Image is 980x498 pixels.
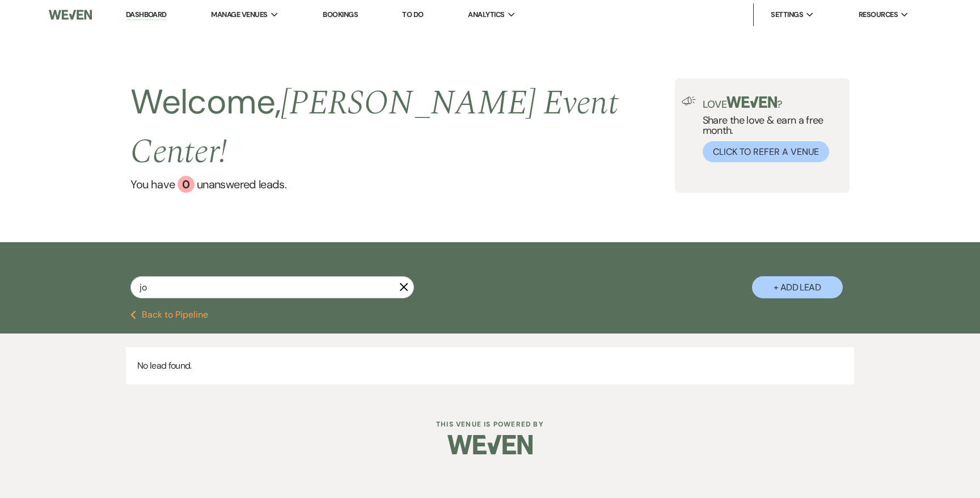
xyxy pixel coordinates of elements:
[726,96,777,108] img: weven-logo-green.svg
[130,176,674,193] a: You have 0 unanswered leads.
[126,347,854,385] p: No lead found.
[771,9,803,20] span: Settings
[402,10,423,19] a: To Do
[682,96,696,105] img: loud-speaker-illustration.svg
[126,10,167,20] a: Dashboard
[211,9,267,20] span: Manage Venues
[130,78,674,176] h2: Welcome,
[468,9,504,20] span: Analytics
[703,141,829,162] button: Click to Refer a Venue
[130,310,208,319] button: Back to Pipeline
[447,425,533,465] img: Weven Logo
[178,176,195,193] div: 0
[859,9,898,20] span: Resources
[130,77,618,178] span: [PERSON_NAME] Event Center !
[703,96,843,109] p: Love ?
[696,96,843,162] div: Share the love & earn a free month.
[49,3,92,27] img: Weven Logo
[323,10,358,19] a: Bookings
[130,276,414,298] input: Search by name, event date, email address or phone number
[752,276,843,298] button: + Add Lead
